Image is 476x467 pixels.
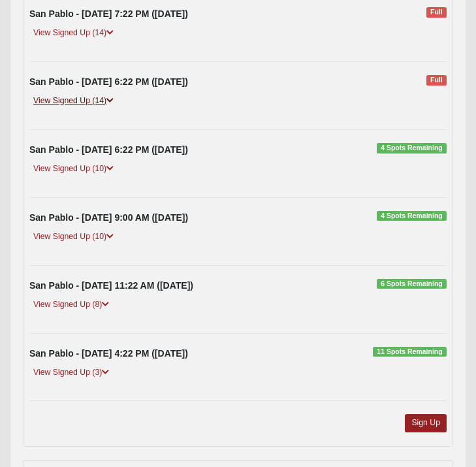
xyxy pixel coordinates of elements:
a: View Signed Up (3) [29,366,113,379]
a: Sign Up [405,414,447,432]
a: View Signed Up (10) [29,230,118,244]
a: View Signed Up (10) [29,162,118,176]
a: View Signed Up (14) [29,94,118,108]
span: Full [426,75,447,86]
strong: San Pablo - [DATE] 9:00 AM ([DATE]) [29,212,188,223]
span: 4 Spots Remaining [377,143,447,153]
span: Full [426,7,447,18]
span: 6 Spots Remaining [377,279,447,289]
span: 4 Spots Remaining [377,211,447,221]
strong: San Pablo - [DATE] 6:22 PM ([DATE]) [29,76,188,87]
strong: San Pablo - [DATE] 4:22 PM ([DATE]) [29,348,188,359]
a: View Signed Up (8) [29,298,113,312]
a: View Signed Up (14) [29,26,118,40]
strong: San Pablo - [DATE] 6:22 PM ([DATE]) [29,144,188,155]
strong: San Pablo - [DATE] 7:22 PM ([DATE]) [29,8,188,19]
span: 11 Spots Remaining [373,347,447,357]
strong: San Pablo - [DATE] 11:22 AM ([DATE]) [29,280,193,291]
